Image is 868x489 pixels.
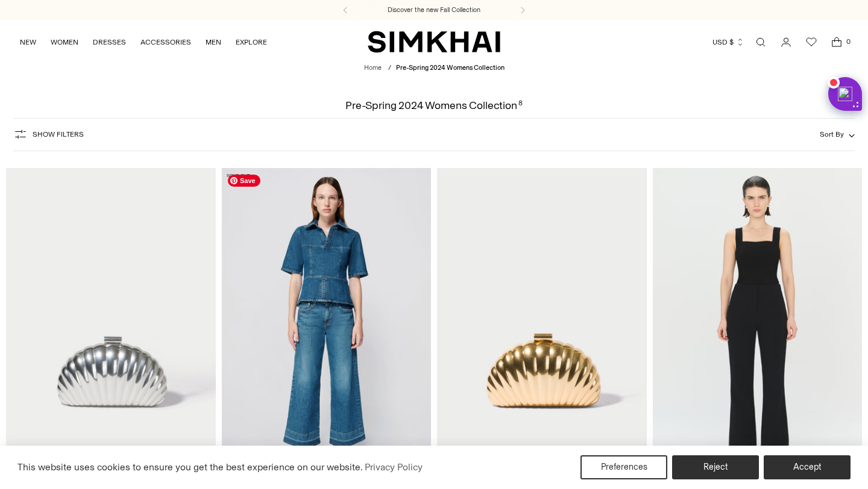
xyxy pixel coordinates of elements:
a: Wishlist [799,30,823,54]
a: Privacy Policy (opens in a new tab) [363,458,424,476]
h1: Pre-Spring 2024 Womens Collection [345,100,523,111]
a: Open search modal [749,30,773,54]
a: Go to the account page [774,30,798,54]
span: Pre-Spring 2024 Womens Collection [396,64,505,72]
img: Monet Clutch [6,168,216,482]
a: Discover the new Fall Collection [388,5,480,15]
span: This website uses cookies to ensure you get the best experience on our website. [17,461,363,473]
nav: breadcrumbs [364,63,505,73]
a: NEW [20,29,36,55]
a: EXPLORE [236,29,267,55]
a: Open cart modal [825,30,849,54]
img: Mid-Rise Jude Mid Rise Crop Wide Leg - SIMKHAI [222,168,432,482]
a: WOMEN [51,29,78,55]
a: DRESSES [93,29,126,55]
img: Monet Clutch [437,168,647,482]
img: Kenna Tailored Trouser [653,168,863,482]
button: Accept [764,455,851,479]
a: MEN [206,29,221,55]
span: 0 [843,36,854,47]
a: ACCESSORIES [140,29,191,55]
button: Preferences [580,455,667,479]
span: Sort By [820,130,844,139]
button: Sort By [820,128,855,141]
div: / [388,63,391,73]
button: Show Filters [13,125,84,144]
a: SIMKHAI [368,30,500,54]
div: 8 [518,100,523,111]
span: Save [228,175,260,187]
button: Reject [672,455,759,479]
button: USD $ [712,29,744,55]
a: Home [364,64,382,72]
span: Show Filters [33,130,84,139]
